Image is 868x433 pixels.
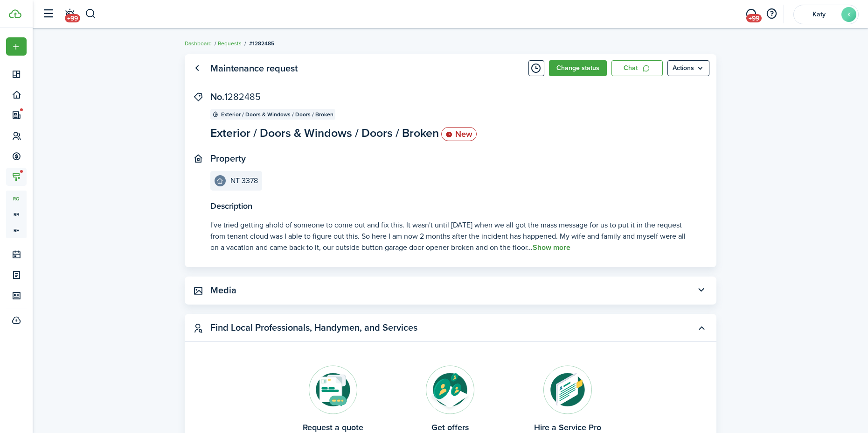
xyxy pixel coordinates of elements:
span: Exterior / Doors & Windows / Doors / Broken [221,110,333,119]
button: Open resource center [764,6,779,22]
e-details-info-title: NT 3378 [230,177,258,185]
img: Get offers [426,365,475,414]
button: Open sidebar [39,5,57,23]
panel-main-title: Find Local Professionals, Handymen, and Services [210,322,417,333]
a: Dashboard [185,39,212,48]
a: rb [6,206,27,222]
a: Requests [218,39,242,48]
panel-main-description: Exterior / Doors & Windows / Doors / Broken [210,124,477,142]
button: Show more [533,243,570,252]
status: New [441,127,477,141]
img: TenantCloud [9,9,21,18]
panel-main-title: Media [210,285,236,296]
span: +99 [746,14,762,22]
a: re [6,222,27,238]
a: Messaging [742,2,760,26]
panel-main-title: Description [210,200,691,213]
button: Toggle accordion [694,320,709,336]
panel-main-title: No. [210,92,261,102]
panel-main-title: Property [210,153,246,164]
button: Toggle accordion [694,283,709,298]
button: Search [85,6,97,22]
a: Chat [611,60,663,76]
span: 1282485 [224,90,261,104]
p: I've tried getting ahold of someone to come out and fix this. It wasn't until [DATE] when we all ... [210,220,691,253]
span: #1282485 [249,39,274,48]
a: Notifications [61,2,78,26]
button: Timeline [528,60,544,76]
button: Open menu [6,37,27,56]
button: Change status [549,60,607,76]
avatar-text: K [841,7,856,22]
img: Hire a Service Pro [543,365,592,414]
button: Actions [667,60,709,76]
panel-main-title: Maintenance request [210,63,298,74]
span: Katy [800,11,838,18]
a: Go back [189,60,205,76]
img: Request a quote [309,365,358,414]
span: +99 [65,14,80,22]
a: rq [6,191,27,206]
